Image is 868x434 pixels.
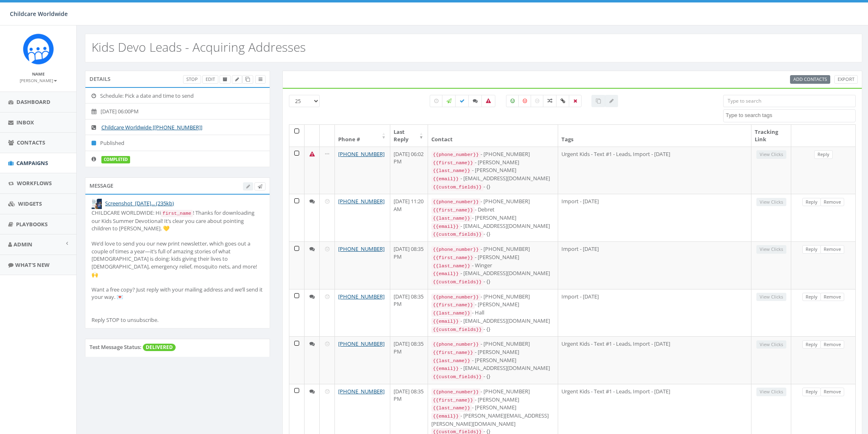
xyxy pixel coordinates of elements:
span: Childcare Worldwide [10,10,68,18]
a: [PHONE_NUMBER] [338,388,385,395]
label: Mixed [543,95,557,107]
div: - {} [431,325,554,333]
code: {{email}} [431,223,460,230]
small: [PERSON_NAME] [20,78,57,83]
a: Remove [820,245,844,254]
label: Link Clicked [556,95,570,107]
td: [DATE] 11:20 AM [390,194,428,241]
a: Childcare Worldwide [[PHONE_NUMBER]] [101,124,202,131]
a: [PHONE_NUMBER] [338,197,385,205]
code: {{email}} [431,318,460,325]
textarea: Search [726,112,855,119]
code: {{email}} [431,365,460,372]
a: Export [834,75,858,84]
label: Sending [442,95,456,107]
div: - [PERSON_NAME] [431,214,554,222]
label: Neutral [531,95,544,107]
a: [PHONE_NUMBER] [338,150,385,158]
div: - [PERSON_NAME] [431,158,554,167]
code: {{phone_number}} [431,246,481,253]
div: - [EMAIL_ADDRESS][DOMAIN_NAME] [431,222,554,230]
td: Import - [DATE] [558,194,751,241]
code: {{phone_number}} [431,388,481,396]
th: Tracking Link [751,125,791,147]
a: Reply [802,340,821,349]
td: [DATE] 08:35 PM [390,241,428,289]
code: {{last_name}} [431,310,472,317]
small: Name [32,71,45,77]
label: Replied [468,95,482,107]
code: {{custom_fields}} [431,184,483,191]
span: Edit Campaign Title [235,76,239,82]
code: {{custom_fields}} [431,373,483,381]
span: Send Test Message [258,183,262,189]
li: Schedule: Pick a date and time to send [85,88,270,104]
div: - [EMAIL_ADDRESS][DOMAIN_NAME] [431,175,554,183]
code: {{last_name}} [431,167,472,175]
span: Workflows [17,179,52,187]
span: What's New [15,261,50,269]
code: {{email}} [431,175,460,183]
div: - [PHONE_NUMBER] [431,340,554,348]
div: - [PERSON_NAME] [431,348,554,356]
span: Clone Campaign [245,76,250,82]
div: - {} [431,183,554,191]
a: Stop [183,75,201,84]
img: Rally_Corp_Icon.png [23,34,54,64]
span: Contacts [17,139,45,146]
div: - [PERSON_NAME] [431,253,554,262]
li: [DATE] 06:00PM [85,103,270,119]
div: - [PERSON_NAME] [431,404,554,412]
code: {{last_name}} [431,215,472,222]
i: Published [92,140,100,146]
code: {{last_name}} [431,404,472,412]
a: Reply [802,245,821,254]
code: {{first_name}} [431,207,475,214]
span: Playbooks [16,220,48,228]
a: Remove [820,388,844,396]
code: {{first_name}} [431,159,475,167]
a: Remove [820,340,844,349]
div: - Hall [431,309,554,317]
a: Remove [820,198,844,207]
a: Reply [814,150,833,159]
code: {{email}} [431,413,460,420]
div: - [PHONE_NUMBER] [431,197,554,206]
td: Import - [DATE] [558,289,751,337]
div: - [PERSON_NAME] [431,396,554,404]
code: {{phone_number}} [431,341,481,348]
label: Negative [518,95,531,107]
h2: Kids Devo Leads - Acquiring Addresses [92,40,306,54]
a: Reply [802,198,821,207]
td: Urgent Kids - Text #1 - Leads, Import - [DATE] [558,336,751,384]
span: DELIVERED [143,344,176,351]
th: Contact [428,125,558,147]
th: Tags [558,125,751,147]
code: {{first_name}} [431,301,475,309]
label: Pending [430,95,443,107]
div: - {} [431,278,554,286]
code: {{custom_fields}} [431,231,483,238]
code: {{first_name}} [431,397,475,404]
div: - [EMAIL_ADDRESS][DOMAIN_NAME] [431,364,554,372]
span: View Campaign Delivery Statistics [259,76,262,82]
label: Bounced [481,95,495,107]
div: - [PERSON_NAME] [431,356,554,365]
code: {{email}} [431,270,460,278]
span: Inbox [16,119,34,126]
input: Type to search [723,95,856,107]
code: {{custom_fields}} [431,326,483,333]
span: Dashboard [16,98,50,106]
span: Widgets [18,200,42,207]
div: - [EMAIL_ADDRESS][DOMAIN_NAME] [431,269,554,278]
td: [DATE] 08:35 PM [390,289,428,337]
code: first_name [161,210,193,217]
div: - [PERSON_NAME] [431,166,554,175]
label: Removed [569,95,582,107]
code: {{phone_number}} [431,198,481,206]
code: {{first_name}} [431,349,475,356]
label: Test Message Status: [89,343,142,351]
div: - {} [431,372,554,381]
span: Admin [14,241,32,248]
a: [PHONE_NUMBER] [338,293,385,300]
